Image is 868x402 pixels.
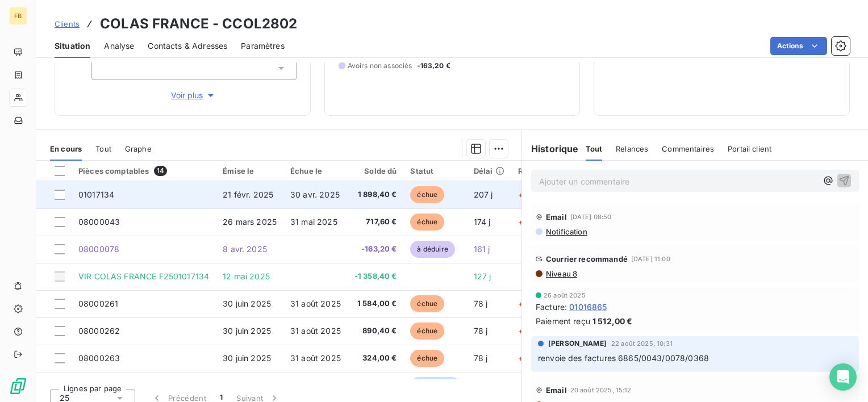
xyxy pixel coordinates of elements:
[148,40,227,52] span: Contacts & Adresses
[410,241,454,258] span: à déduire
[290,353,341,363] span: 31 août 2025
[290,299,341,308] span: 31 août 2025
[290,166,341,175] div: Échue le
[171,90,216,101] span: Voir plus
[570,213,612,220] span: [DATE] 08:50
[522,142,579,156] h6: Historique
[518,353,536,363] span: +16 j
[223,244,267,254] span: 8 avr. 2025
[241,40,285,52] span: Paramètres
[546,386,567,395] span: Email
[55,40,90,52] span: Situation
[100,14,297,34] h3: COLAS FRANCE - CCOL2802
[101,63,110,73] input: Ajouter une valeur
[544,292,586,299] span: 26 août 2025
[223,166,277,175] div: Émise le
[546,212,567,221] span: Email
[474,166,504,175] div: Délai
[354,353,397,364] span: 324,00 €
[728,144,771,153] span: Portail client
[354,166,397,175] div: Solde dû
[474,353,488,363] span: 78 j
[569,301,607,313] span: 01016865
[125,144,152,153] span: Graphe
[631,256,670,262] span: [DATE] 11:00
[546,254,628,263] span: Courrier recommandé
[770,37,827,55] button: Actions
[518,166,554,175] div: Retard
[55,19,80,28] span: Clients
[78,353,120,363] span: 08000263
[348,61,412,71] span: Avoirs non associés
[410,323,444,340] span: échue
[9,377,27,395] img: Logo LeanPay
[290,326,341,336] span: 31 août 2025
[536,315,590,327] span: Paiement reçu
[223,271,270,281] span: 12 mai 2025
[78,166,209,176] div: Pièces comptables
[290,190,340,199] span: 30 avr. 2025
[154,166,167,176] span: 14
[410,166,460,175] div: Statut
[223,326,271,336] span: 30 juin 2025
[354,189,397,200] span: 1 898,40 €
[410,213,444,231] span: échue
[354,325,397,337] span: 890,40 €
[518,190,541,199] span: +139 j
[536,301,567,313] span: Facture :
[354,216,397,228] span: 717,60 €
[474,217,491,227] span: 174 j
[223,217,277,227] span: 26 mars 2025
[611,340,673,347] span: 22 août 2025, 10:31
[78,244,119,254] span: 08000078
[104,40,134,52] span: Analyse
[50,144,82,153] span: En cours
[474,326,488,336] span: 78 j
[78,190,114,199] span: 01017134
[354,298,397,309] span: 1 584,00 €
[474,244,490,254] span: 161 j
[410,186,444,203] span: échue
[78,217,120,227] span: 08000043
[474,299,488,308] span: 78 j
[78,271,209,281] span: VIR COLAS FRANCE F2501017134
[9,7,27,25] div: FB
[78,326,120,336] span: 08000262
[223,299,271,308] span: 30 juin 2025
[354,244,397,255] span: -163,20 €
[290,217,337,227] span: 31 mai 2025
[829,363,857,391] div: Open Intercom Messenger
[410,377,460,394] span: non-échue
[548,338,607,349] span: [PERSON_NAME]
[410,350,444,367] span: échue
[474,271,491,281] span: 127 j
[474,190,493,199] span: 207 j
[223,353,271,363] span: 30 juin 2025
[354,271,397,282] span: -1 358,40 €
[545,269,577,278] span: Niveau 8
[518,217,541,227] span: +108 j
[55,18,80,30] a: Clients
[223,190,273,199] span: 21 févr. 2025
[616,144,648,153] span: Relances
[592,315,633,327] span: 1 512,00 €
[586,144,603,153] span: Tout
[417,61,450,71] span: -163,20 €
[410,295,444,312] span: échue
[78,299,118,308] span: 08000261
[91,89,297,102] button: Voir plus
[662,144,714,153] span: Commentaires
[518,299,536,308] span: +16 j
[545,227,587,236] span: Notification
[538,353,709,363] span: renvoie des factures 6865/0043/0078/0368
[95,144,111,153] span: Tout
[570,387,632,393] span: 20 août 2025, 15:12
[518,326,536,336] span: +16 j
